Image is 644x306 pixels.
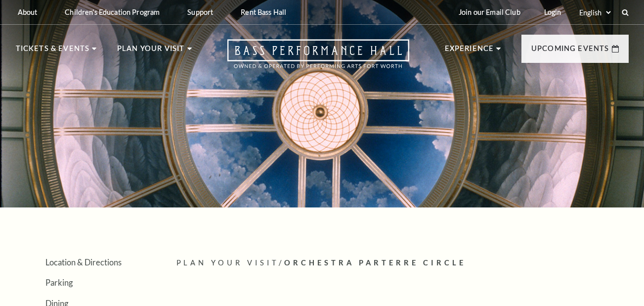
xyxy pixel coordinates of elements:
p: Rent Bass Hall [241,8,286,16]
p: Children's Education Program [65,8,160,16]
select: Select: [577,8,612,17]
a: Parking [45,278,73,287]
p: / [176,257,629,269]
p: About [18,8,38,16]
span: Orchestra Parterre Circle [284,258,466,267]
p: Experience [445,43,494,60]
span: Plan Your Visit [176,258,279,267]
p: Plan Your Visit [117,43,185,60]
a: Location & Directions [45,257,122,267]
p: Upcoming Events [531,43,609,60]
p: Tickets & Events [16,43,90,60]
p: Support [187,8,213,16]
